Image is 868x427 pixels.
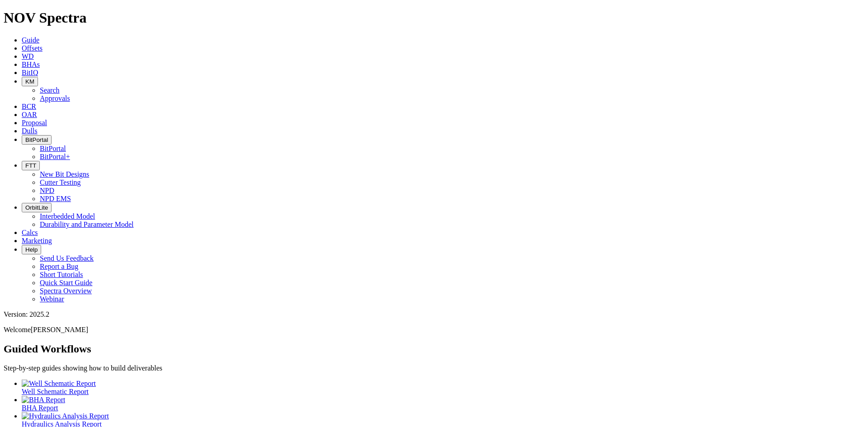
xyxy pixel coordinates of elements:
img: Hydraulics Analysis Report [22,412,109,420]
a: WD [22,52,34,60]
button: FTT [22,161,40,170]
a: Spectra Overview [40,287,92,295]
button: KM [22,77,38,86]
span: [PERSON_NAME] [31,326,88,333]
span: KM [25,78,34,85]
a: NPD EMS [40,195,71,202]
a: Short Tutorials [40,271,83,278]
button: OrbitLite [22,203,52,212]
span: BHA Report [22,404,58,412]
a: Quick Start Guide [40,279,92,286]
a: Proposal [22,119,47,127]
h1: NOV Spectra [4,9,864,26]
a: Marketing [22,237,52,244]
span: Well Schematic Report [22,388,89,395]
a: NPD [40,187,54,194]
a: Cutter Testing [40,178,81,186]
a: BHAs [22,61,40,68]
a: Guide [22,36,39,44]
span: BitPortal [25,136,48,143]
img: Well Schematic Report [22,380,96,388]
h2: Guided Workflows [4,343,864,355]
p: Step-by-step guides showing how to build deliverables [4,364,864,372]
a: BHA Report BHA Report [22,396,864,412]
a: Interbedded Model [40,212,95,220]
div: Version: 2025.2 [4,310,864,319]
a: Offsets [22,44,42,52]
p: Welcome [4,326,864,334]
span: OrbitLite [25,204,48,211]
a: Send Us Feedback [40,254,94,262]
a: Webinar [40,295,64,303]
img: BHA Report [22,396,65,404]
a: Well Schematic Report Well Schematic Report [22,380,864,395]
a: Approvals [40,94,70,102]
a: BitPortal [40,145,66,152]
a: Report a Bug [40,263,78,270]
a: OAR [22,111,37,118]
span: FTT [25,162,36,169]
a: BCR [22,103,36,110]
a: Durability and Parameter Model [40,221,134,228]
a: New Bit Designs [40,170,89,178]
a: Calcs [22,229,38,236]
span: Help [25,246,38,253]
a: Dulls [22,127,38,135]
button: Help [22,245,41,254]
a: BitPortal+ [40,153,70,160]
a: Search [40,86,60,94]
a: BitIQ [22,69,38,76]
button: BitPortal [22,135,52,145]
